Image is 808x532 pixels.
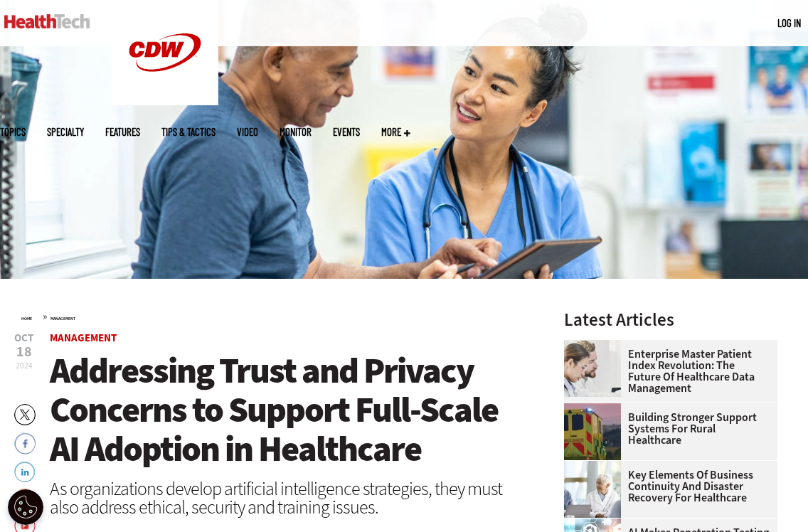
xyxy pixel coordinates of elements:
span: 2024 [16,360,33,371]
img: ambulance driving down country road at sunset [564,403,621,460]
span: More [381,127,410,137]
span: Addressing Trust and Privacy Concerns to Support Full-Scale AI Adoption in Healthcare [50,347,498,472]
a: Enterprise Master Patient Index Revolution: The Future of Healthcare Data Management [564,349,769,394]
img: incident response team discusses around a table [564,461,621,518]
a: Video [237,127,258,137]
a: medical researchers look at data on desktop monitor [564,340,628,351]
img: Home [4,14,90,28]
a: Management [50,331,117,345]
a: Features [105,127,140,137]
a: Management [51,316,75,321]
a: incident response team discusses around a table [564,461,628,472]
span: Oct [14,333,33,344]
a: Tips & Tactics [161,127,216,137]
a: Key Elements of Business Continuity and Disaster Recovery for Healthcare [564,469,769,504]
img: medical researchers look at data on desktop monitor [564,340,621,397]
span: 18 [14,345,33,359]
div: » [21,311,526,322]
div: User menu [777,16,801,31]
h3: Latest Articles [564,311,777,329]
a: Home [21,316,32,321]
a: MonITor [280,127,312,137]
div: As organizations develop artificial intelligence strategies, they must also address ethical, secu... [50,479,526,516]
span: Specialty [47,127,84,137]
a: Log in [777,16,801,29]
a: Healthcare and hacking concept [564,518,628,530]
a: ambulance driving down country road at sunset [564,403,628,415]
button: Open Preferences [8,489,43,525]
a: Events [333,127,360,137]
a: CDW [112,94,218,109]
a: Building Stronger Support Systems for Rural Healthcare [564,412,769,446]
div: Cookie Settings [8,489,43,525]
